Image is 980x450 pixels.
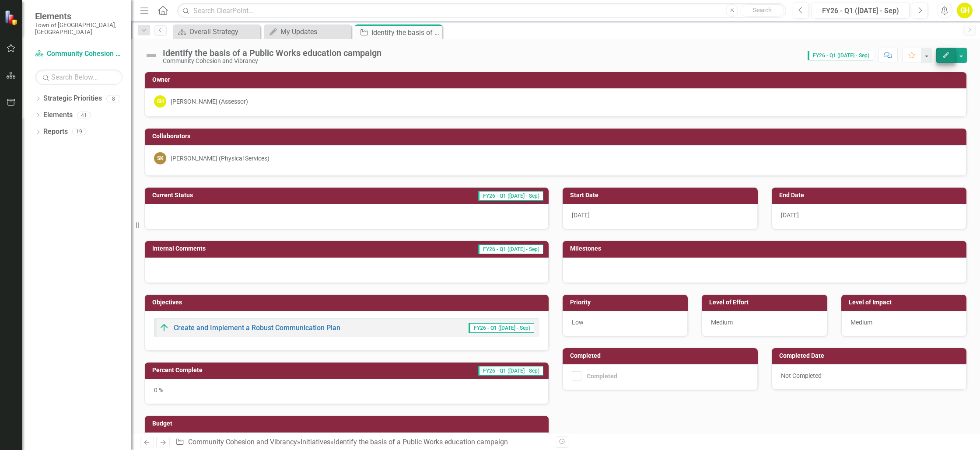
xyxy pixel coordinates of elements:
h3: Level of Impact [849,299,962,306]
h3: Owner [152,77,962,83]
img: Not Defined [144,49,158,63]
h3: Current Status [152,192,301,199]
div: My Updates [280,26,349,37]
a: Elements [43,110,73,120]
div: Identify the basis of a Public Works education campaign [371,27,440,38]
a: My Updates [266,26,349,37]
div: FY26 - Q1 ([DATE] - Sep) [815,6,906,16]
a: Reports [43,127,68,137]
h3: Completed [570,352,753,359]
h3: End Date [779,192,962,199]
div: Not Completed [772,364,967,390]
div: Overall Strategy [189,26,258,37]
span: [DATE] [781,212,799,219]
span: Medium [711,319,733,326]
span: FY26 - Q1 ([DATE] - Sep) [478,244,543,254]
h3: Start Date [570,192,753,199]
button: Search [740,4,784,17]
small: Town of [GEOGRAPHIC_DATA], [GEOGRAPHIC_DATA] [35,21,122,36]
span: Search [753,7,772,14]
img: ClearPoint Strategy [4,10,20,25]
h3: Level of Effort [709,299,822,306]
div: 19 [72,128,86,136]
a: Create and Implement a Robust Communication Plan [174,324,340,332]
div: » » [175,437,549,447]
div: Identify the basis of a Public Works education campaign [334,438,508,446]
span: FY26 - Q1 ([DATE] - Sep) [808,51,873,60]
div: Identify the basis of a Public Works education campaign [163,48,381,58]
div: [PERSON_NAME] (Assessor) [171,97,248,106]
input: Search Below... [35,70,122,85]
button: GH [957,3,973,18]
div: 0 % [145,379,549,404]
h3: Objectives [152,299,544,306]
h3: Completed Date [779,352,962,359]
a: Community Cohesion and Vibrancy [35,49,122,59]
div: 41 [77,112,91,119]
h3: Percent Complete [152,367,321,373]
input: Search ClearPoint... [177,3,786,18]
button: FY26 - Q1 ([DATE] - Sep) [812,3,910,18]
h3: Collaborators [152,133,962,140]
a: Initiatives [301,438,330,446]
div: GH [154,95,166,108]
a: Community Cohesion and Vibrancy [188,438,297,446]
div: [PERSON_NAME] (Physical Services) [171,154,269,163]
a: Overall Strategy [175,26,258,37]
span: Low [572,319,584,326]
span: [DATE] [572,212,590,219]
img: On Target [159,322,169,333]
h3: Milestones [570,245,962,252]
span: Elements [35,11,122,21]
div: Community Cohesion and Vibrancy [163,58,381,64]
div: 8 [106,95,120,102]
div: SK [154,152,166,164]
span: Medium [850,319,872,326]
a: Strategic Priorities [43,94,102,104]
span: FY26 - Q1 ([DATE] - Sep) [478,366,543,376]
h3: Budget [152,420,544,427]
h3: Internal Comments [152,245,327,252]
span: FY26 - Q1 ([DATE] - Sep) [469,323,534,333]
h3: Priority [570,299,683,306]
span: FY26 - Q1 ([DATE] - Sep) [478,191,543,201]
